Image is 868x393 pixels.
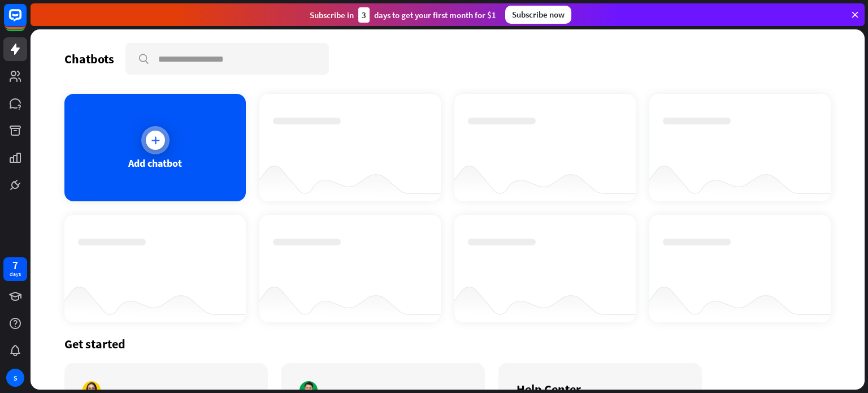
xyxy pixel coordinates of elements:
[9,5,43,38] button: Open LiveChat chat widget
[64,336,831,352] div: Get started
[6,369,24,387] div: S
[128,157,182,170] div: Add chatbot
[10,270,21,278] div: days
[3,257,27,281] a: 7 days
[12,260,18,270] div: 7
[64,51,114,67] div: Chatbots
[358,7,370,23] div: 3
[505,6,571,24] div: Subscribe now
[310,7,496,23] div: Subscribe in days to get your first month for $1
